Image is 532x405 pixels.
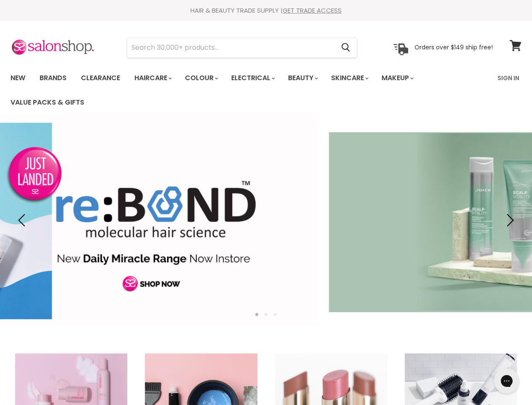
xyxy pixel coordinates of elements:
ul: Main menu [4,66,492,115]
a: New [4,69,32,87]
a: Electrical [225,69,280,87]
button: Search [334,38,357,57]
a: Beauty [282,69,323,87]
a: Makeup [375,69,419,87]
button: Next [500,212,517,229]
a: Skincare [325,69,374,87]
li: Page dot 1 [255,313,258,316]
a: Colour [179,69,223,87]
a: GET TRADE ACCESS [283,6,342,15]
a: Clearance [75,69,126,87]
iframe: Gorgias live chat messenger [490,365,524,397]
li: Page dot 3 [274,313,277,316]
a: Brands [33,69,73,87]
a: Sign In [492,69,524,87]
input: Search [127,38,334,57]
button: Previous [15,212,32,229]
li: Page dot 2 [265,313,267,316]
p: Orders over $149 ship free! [414,43,493,51]
a: Value Packs & Gifts [4,94,91,111]
a: Haircare [128,69,177,87]
form: Product [127,38,357,58]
